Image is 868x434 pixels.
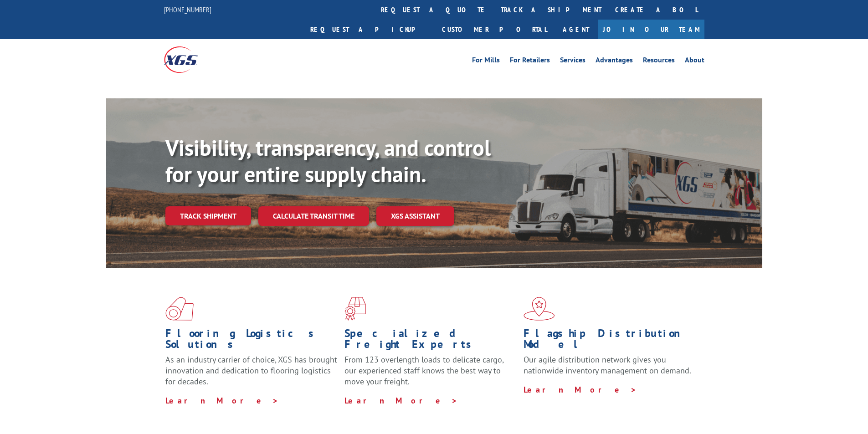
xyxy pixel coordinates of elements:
a: Resources [643,56,675,66]
a: Services [560,56,586,66]
a: Advantages [596,56,633,66]
a: Customer Portal [435,20,554,39]
span: Our agile distribution network gives you nationwide inventory management on demand. [524,354,691,376]
b: Visibility, transparency, and control for your entire supply chain. [165,133,491,188]
p: From 123 overlength loads to delicate cargo, our experienced staff knows the best way to move you... [344,354,517,395]
a: For Retailers [510,56,550,66]
a: Request a pickup [303,20,435,39]
a: Agent [554,20,598,39]
a: Join Our Team [598,20,704,39]
h1: Flooring Logistics Solutions [165,328,338,354]
a: For Mills [472,56,500,66]
a: About [685,56,704,66]
h1: Specialized Freight Experts [344,328,517,354]
span: As an industry carrier of choice, XGS has brought innovation and dedication to flooring logistics... [165,354,337,387]
a: Learn More > [165,395,279,406]
a: [PHONE_NUMBER] [164,5,211,14]
img: xgs-icon-flagship-distribution-model-red [524,297,555,321]
a: Calculate transit time [258,206,369,226]
a: Track shipment [165,206,251,225]
img: xgs-icon-focused-on-flooring-red [344,297,366,321]
a: Learn More > [524,384,637,395]
h1: Flagship Distribution Model [524,328,696,354]
img: xgs-icon-total-supply-chain-intelligence-red [165,297,194,321]
a: XGS ASSISTANT [376,206,454,226]
a: Learn More > [344,395,458,406]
